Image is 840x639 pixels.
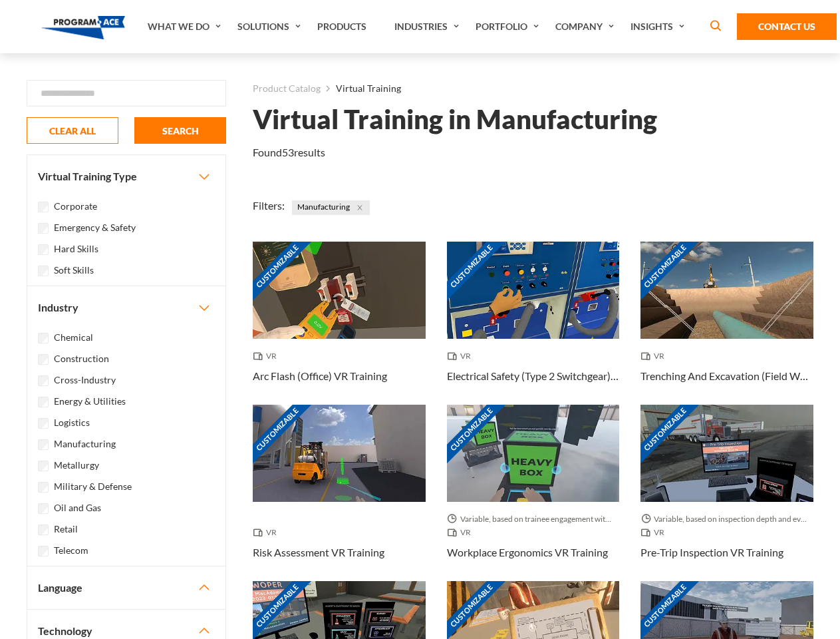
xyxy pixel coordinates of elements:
input: Military & Defense [38,482,49,493]
h3: Workplace Ergonomics VR Training [447,544,608,560]
a: Customizable Thumbnail - Electrical Safety (Type 2 Switchgear) VR Training VR Electrical Safety (... [447,242,620,405]
img: Program-Ace [41,16,126,39]
a: Customizable Thumbnail - Trenching And Excavation (Field Work) VR Training VR Trenching And Excav... [640,242,813,405]
label: Metallurgy [54,458,99,473]
input: Cross-Industry [38,375,49,386]
input: Corporate [38,202,49,212]
input: Hard Skills [38,244,49,255]
button: Industry [27,286,225,329]
input: Retail [38,525,49,535]
label: Cross-Industry [54,373,116,387]
em: 53 [282,146,294,158]
a: Customizable Thumbnail - Pre-Trip Inspection VR Training Variable, based on inspection depth and ... [640,405,813,581]
input: Construction [38,354,49,365]
nav: breadcrumb [253,80,813,97]
span: Manufacturing [292,200,370,215]
a: Customizable Thumbnail - Arc Flash (Office) VR Training VR Arc Flash (Office) VR Training [253,242,426,405]
input: Soft Skills [38,266,49,276]
a: Contact Us [737,13,837,40]
button: Close [352,200,367,215]
h3: Electrical Safety (Type 2 Switchgear) VR Training [447,368,620,384]
span: VR [253,349,282,363]
h3: Pre-Trip Inspection VR Training [640,544,783,560]
h3: Arc Flash (Office) VR Training [253,368,387,384]
input: Energy & Utilities [38,397,49,407]
label: Chemical [54,330,93,345]
input: Logistics [38,418,49,429]
span: Variable, based on trainee engagement with exercises. [447,513,620,526]
li: Virtual Training [321,80,401,97]
input: Emergency & Safety [38,223,49,234]
button: CLEAR ALL [27,117,118,144]
a: Product Catalog [253,80,321,97]
span: Variable, based on inspection depth and event interaction. [640,513,813,526]
label: Logistics [54,415,90,430]
span: VR [640,526,670,539]
label: Oil and Gas [54,501,101,515]
span: VR [447,349,476,363]
label: Manufacturing [54,437,116,451]
label: Emergency & Safety [54,220,136,235]
input: Chemical [38,333,49,343]
h3: Risk Assessment VR Training [253,544,384,560]
span: VR [447,526,476,539]
h1: Virtual Training in Manufacturing [253,108,657,131]
input: Telecom [38,546,49,556]
label: Soft Skills [54,263,94,278]
input: Manufacturing [38,439,49,450]
label: Hard Skills [54,242,98,256]
button: Virtual Training Type [27,155,225,198]
h3: Trenching And Excavation (Field Work) VR Training [640,368,813,384]
input: Oil and Gas [38,503,49,514]
button: Language [27,566,225,609]
label: Construction [54,351,109,366]
span: Filters: [253,199,285,212]
p: Found results [253,144,325,160]
a: Customizable Thumbnail - Workplace Ergonomics VR Training Variable, based on trainee engagement w... [447,405,620,581]
label: Energy & Utilities [54,394,126,409]
span: VR [640,349,670,363]
input: Metallurgy [38,461,49,471]
label: Military & Defense [54,479,132,494]
label: Corporate [54,199,97,214]
label: Retail [54,522,78,536]
a: Customizable Thumbnail - Risk Assessment VR Training VR Risk Assessment VR Training [253,405,426,581]
label: Telecom [54,543,88,558]
span: VR [253,526,282,539]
